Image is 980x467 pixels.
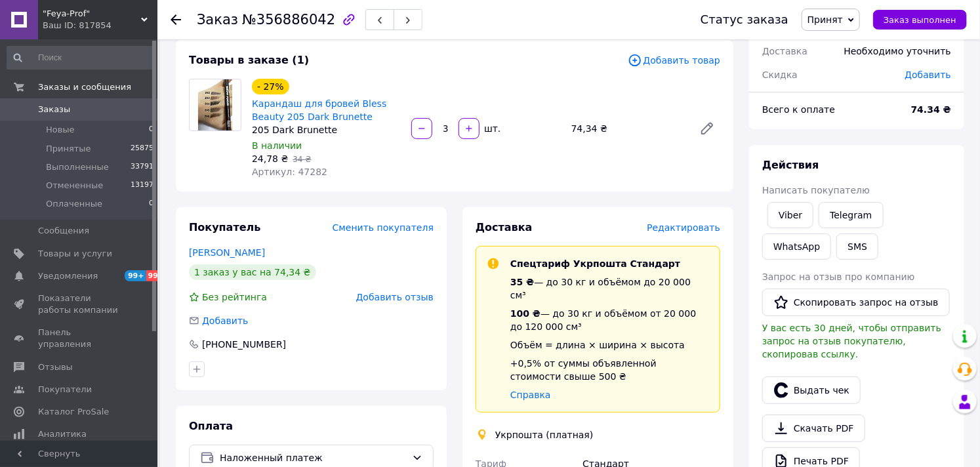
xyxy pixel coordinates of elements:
div: Укрпошта (платная) [492,428,597,441]
span: Принятые [46,143,91,155]
span: Скидка [762,70,798,80]
span: Отзывы [38,361,73,373]
span: 33791 [131,161,153,173]
button: Выдать чек [762,376,861,404]
b: 74.34 ₴ [911,104,951,115]
div: Вернуться назад [171,13,181,26]
span: Редактировать [647,222,720,233]
div: 205 Dark Brunette [252,123,401,136]
span: Артикул: 47282 [252,167,327,177]
span: Товары в заказе (1) [189,54,309,66]
span: Заказы [38,104,70,115]
span: Принят [807,14,843,25]
a: Карандаш для бровей Bless Beauty 205 Dark Brunette [252,98,386,122]
span: Аналитика [38,428,87,440]
a: Скачать PDF [762,415,865,442]
span: "Feya-Prof" [43,8,141,20]
span: Заказ [197,12,238,28]
div: 1 заказ у вас на 74,34 ₴ [189,264,316,280]
a: Редактировать [694,115,720,142]
span: 99+ [125,270,146,281]
span: 100 ₴ [510,308,541,319]
a: [PERSON_NAME] [189,247,265,258]
span: Выполненные [46,161,109,173]
span: 0 [149,124,153,136]
div: - 27% [252,79,289,94]
div: Необходимо уточнить [836,37,959,66]
button: SMS [836,233,878,260]
div: 74,34 ₴ [566,119,689,138]
span: №356886042 [242,12,335,28]
button: Заказ выполнен [873,10,967,30]
div: +0,5% от суммы объявленной стоимости свыше 500 ₴ [510,357,709,383]
span: Без рейтинга [202,292,267,302]
span: Товары и услуги [38,248,112,260]
input: Поиск [7,46,155,70]
a: Viber [767,202,813,228]
span: Доставка [476,221,533,233]
div: Статус заказа [701,13,788,26]
div: — до 30 кг и объёмом от 20 000 до 120 000 см³ [510,307,709,333]
span: Показатели работы компании [38,293,121,316]
span: Спецтариф Укрпошта Стандарт [510,258,680,269]
span: 35 ₴ [510,277,534,287]
span: Добавить отзыв [356,292,434,302]
span: Добавить [202,315,248,326]
span: Всего к оплате [762,104,835,115]
span: 0 [149,198,153,210]
span: 34 ₴ [293,155,311,164]
div: — до 30 кг и объёмом до 20 000 см³ [510,275,709,302]
img: Карандаш для бровей Bless Beauty 205 Dark Brunette [198,79,232,131]
span: Сменить покупателя [333,222,434,233]
span: Добавить [905,70,951,80]
span: Запрос на отзыв про компанию [762,272,915,282]
span: 25875 [131,143,153,155]
span: Каталог ProSale [38,406,109,418]
a: Справка [510,390,551,400]
span: 99+ [146,270,168,281]
div: шт. [481,122,502,135]
span: Сообщения [38,225,89,237]
span: Добавить товар [628,53,720,68]
div: [PHONE_NUMBER] [201,338,287,351]
span: Покупатель [189,221,260,233]
span: Отмененные [46,180,103,192]
span: 24,78 ₴ [252,153,288,164]
span: Уведомления [38,270,98,282]
span: 13197 [131,180,153,192]
span: Заказы и сообщения [38,81,131,93]
span: Покупатели [38,384,92,396]
span: Написать покупателю [762,185,870,195]
div: Объём = длина × ширина × высота [510,338,709,352]
span: Новые [46,124,75,136]
span: Заказ выполнен [884,15,956,25]
span: Наложенный платеж [220,451,407,465]
span: Оплата [189,420,233,432]
a: Telegram [819,202,883,228]
span: У вас есть 30 дней, чтобы отправить запрос на отзыв покупателю, скопировав ссылку. [762,323,941,359]
span: Панель управления [38,327,121,350]
span: В наличии [252,140,302,151]
button: Скопировать запрос на отзыв [762,289,950,316]
span: Доставка [762,46,807,56]
div: Ваш ID: 817854 [43,20,157,31]
span: Оплаченные [46,198,102,210]
span: Действия [762,159,819,171]
a: WhatsApp [762,233,831,260]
